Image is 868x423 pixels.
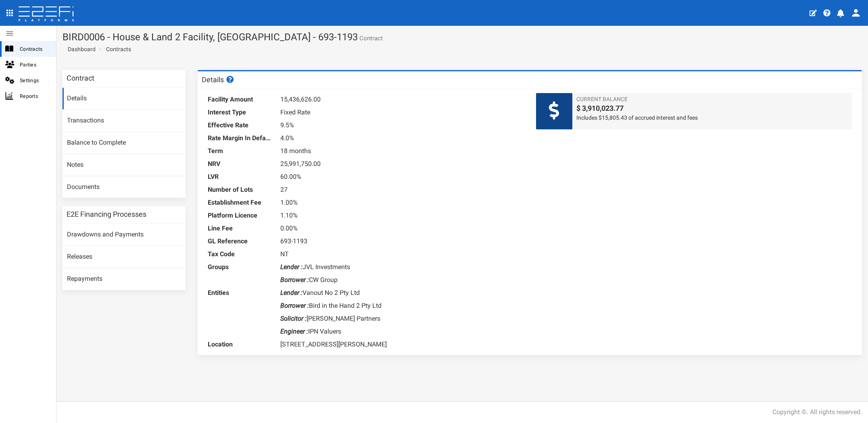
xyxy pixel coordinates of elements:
[208,338,272,351] dt: Location
[63,110,186,132] a: Transactions
[280,222,524,235] dd: 0.00%
[63,154,186,176] a: Notes
[280,315,307,322] i: Solicitor :
[280,106,524,119] dd: Fixed Rate
[208,145,272,158] dt: Term
[280,289,303,297] i: Lender :
[208,158,272,170] dt: NRV
[65,45,96,53] a: Dashboard
[576,114,848,122] span: Includes $15,805.43 of accrued interest and fees
[208,261,272,274] dt: Groups
[280,312,524,325] dd: [PERSON_NAME] Partners
[280,299,524,312] dd: Bird in the Hand 2 Pty Ltd
[280,276,309,284] i: Borrower :
[280,196,524,209] dd: 1.00%
[280,328,308,335] i: Engineer :
[67,75,94,82] h3: Contract
[20,76,50,85] span: Settings
[280,286,524,299] dd: Vanout No 2 Pty Ltd
[63,88,186,110] a: Details
[280,183,524,196] dd: 27
[20,60,50,69] span: Parties
[772,408,862,417] div: Copyright ©. All rights reserved.
[280,235,524,248] dd: 693-1193
[63,268,186,290] a: Repayments
[20,91,50,101] span: Reports
[63,176,186,198] a: Documents
[280,209,524,222] dd: 1.10%
[280,248,524,261] dd: NT
[202,76,235,83] h3: Details
[280,261,524,274] dd: JVL Investments
[280,170,524,183] dd: 60.00%
[65,46,96,52] span: Dashboard
[63,246,186,268] a: Releases
[67,211,146,218] h3: E2E Financing Processes
[280,145,524,158] dd: 18 months
[208,106,272,119] dt: Interest Type
[208,209,272,222] dt: Platform Licence
[576,103,848,114] span: $ 3,910,023.77
[280,338,524,351] dd: [STREET_ADDRESS][PERSON_NAME]
[280,325,524,338] dd: IPN Valuers
[208,132,272,145] dt: Rate Margin In Default
[63,224,186,246] a: Drawdowns and Payments
[208,119,272,132] dt: Effective Rate
[280,274,524,286] dd: CW Group
[208,222,272,235] dt: Line Fee
[280,132,524,145] dd: 4.0%
[20,44,50,54] span: Contracts
[208,286,272,299] dt: Entities
[63,132,186,154] a: Balance to Complete
[208,93,272,106] dt: Facility Amount
[280,302,309,309] i: Borrower :
[280,263,303,271] i: Lender :
[106,45,131,53] a: Contracts
[280,93,524,106] dd: 15,436,626.00
[208,183,272,196] dt: Number of Lots
[358,35,383,41] small: Contract
[63,32,862,42] h1: BIRD0006 - House & Land 2 Facility, [GEOGRAPHIC_DATA] - 693-1193
[208,196,272,209] dt: Establishment Fee
[208,235,272,248] dt: GL Reference
[208,170,272,183] dt: LVR
[280,119,524,132] dd: 9.5%
[208,248,272,261] dt: Tax Code
[280,158,524,170] dd: 25,991,750.00
[576,95,848,103] span: Current Balance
